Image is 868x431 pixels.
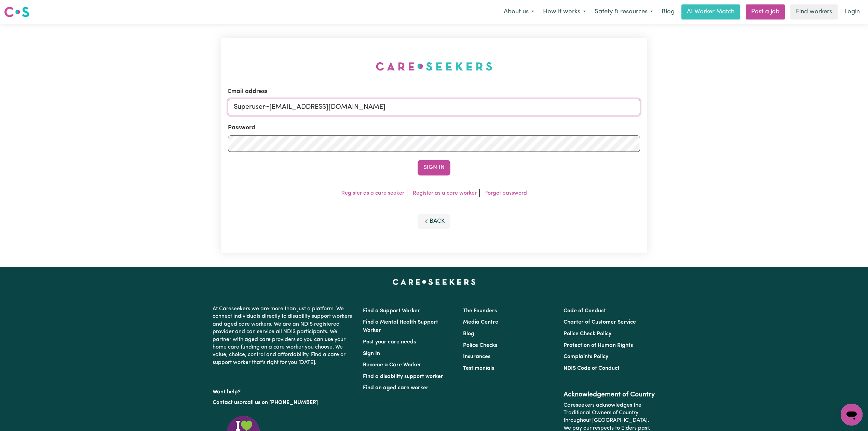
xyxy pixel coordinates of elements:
a: Register as a care seeker [341,191,404,196]
a: Testimonials [463,366,494,371]
button: Safety & resources [590,5,657,19]
a: call us on [PHONE_NUMBER] [245,400,318,405]
iframe: Button to launch messaging window [841,404,863,426]
a: Complaints Policy [564,354,608,360]
a: Find an aged care worker [363,385,429,391]
a: Blog [463,331,474,337]
a: Media Centre [463,319,498,325]
a: Contact us [213,400,240,405]
a: The Founders [463,308,497,314]
button: About us [499,5,539,19]
a: Login [840,4,864,19]
a: AI Worker Match [681,4,740,19]
a: Find a Mental Health Support Worker [363,319,438,333]
a: Police Check Policy [564,331,611,337]
label: Password [228,123,255,132]
a: Careseekers logo [4,4,29,20]
input: Email address [228,99,640,115]
a: Careseekers home page [393,279,476,285]
a: Become a Care Worker [363,362,421,368]
a: Blog [657,4,679,19]
a: Register as a care worker [413,191,477,196]
button: Sign In [418,160,450,175]
a: Find a Support Worker [363,308,420,314]
label: Email address [228,87,268,96]
a: Code of Conduct [564,308,606,314]
a: NDIS Code of Conduct [564,366,620,371]
a: Sign In [363,351,380,356]
button: Back [418,214,450,229]
h2: Acknowledgement of Country [564,391,655,399]
a: Post a job [746,4,785,19]
p: Want help? [213,386,355,396]
img: Careseekers logo [4,6,29,18]
a: Forgot password [485,191,527,196]
a: Insurances [463,354,490,360]
a: Post your care needs [363,339,416,345]
button: How it works [539,5,590,19]
p: or [213,396,355,409]
a: Find a disability support worker [363,374,443,379]
p: At Careseekers we are more than just a platform. We connect individuals directly to disability su... [213,302,355,369]
a: Find workers [790,4,838,19]
a: Police Checks [463,343,497,348]
a: Charter of Customer Service [564,319,636,325]
a: Protection of Human Rights [564,343,633,348]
